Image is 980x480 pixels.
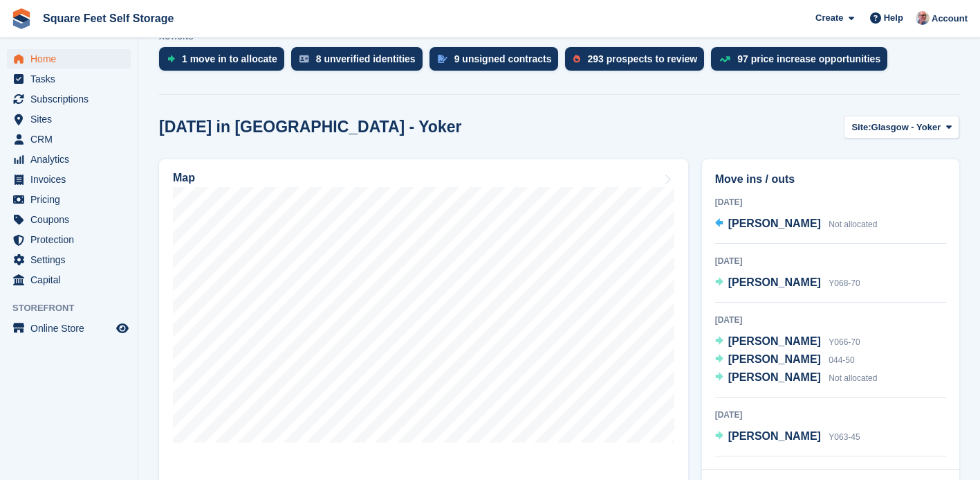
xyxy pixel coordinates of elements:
[438,55,447,63] img: contract_signature_icon-13c848040528278c33f63329250d36e43548de30e8caae1d1a13099fd9432cc5.svg
[916,11,930,25] img: David Greer
[114,320,131,337] a: Preview store
[30,250,113,269] span: Settings
[829,432,860,442] span: Y063-45
[715,333,860,351] a: [PERSON_NAME] Y066-70
[454,53,552,64] div: 9 unsigned contracts
[715,255,946,267] div: [DATE]
[37,7,179,30] a: Square Feet Self Storage
[11,8,32,29] img: stora-icon-8386f47178a22dfd0bd8f6a31ec36ba5ce8667c1dd55bd0f319d3a0aa187defe.svg
[844,116,959,139] button: Site: Glasgow - Yoker
[159,47,291,78] a: 1 move in to allocate
[728,430,821,442] span: [PERSON_NAME]
[30,270,113,290] span: Capital
[7,230,131,249] a: menu
[715,468,946,480] div: [DATE]
[829,220,877,229] span: Not allocated
[829,355,854,365] span: 044-50
[715,351,855,369] a: [PERSON_NAME] 044-50
[7,49,131,69] a: menu
[728,371,821,383] span: [PERSON_NAME]
[884,11,903,25] span: Help
[932,12,968,26] span: Account
[30,190,113,209] span: Pricing
[30,319,113,338] span: Online Store
[728,276,821,288] span: [PERSON_NAME]
[815,11,843,25] span: Create
[829,278,860,288] span: Y068-70
[299,55,309,63] img: verify_identity-adf6edd0f0f0b5bbfe63781bf79b02c33cf7c696d77639b501bdc392416b5a36.svg
[715,196,946,208] div: [DATE]
[7,69,131,89] a: menu
[573,55,580,63] img: prospect-51fa495bee0391a8d652442698ab0144808aea92771e9ea1ae160a38d050c398.svg
[7,109,131,129] a: menu
[7,270,131,290] a: menu
[565,47,711,78] a: 293 prospects to review
[715,314,946,326] div: [DATE]
[7,130,131,149] a: menu
[728,217,821,229] span: [PERSON_NAME]
[291,47,429,78] a: 8 unverified identities
[12,301,138,315] span: Storefront
[715,369,878,387] a: [PERSON_NAME] Not allocated
[30,230,113,249] span: Protection
[871,121,941,134] span: Glasgow - Yoker
[715,428,860,446] a: [PERSON_NAME] Y063-45
[182,53,277,64] div: 1 move in to allocate
[7,89,131,109] a: menu
[715,409,946,421] div: [DATE]
[829,373,877,383] span: Not allocated
[587,53,697,64] div: 293 prospects to review
[7,150,131,169] a: menu
[159,118,461,136] h2: [DATE] in [GEOGRAPHIC_DATA] - Yoker
[30,69,113,89] span: Tasks
[30,150,113,169] span: Analytics
[737,53,880,64] div: 97 price increase opportunities
[7,170,131,189] a: menu
[715,215,878,233] a: [PERSON_NAME] Not allocated
[30,170,113,189] span: Invoices
[30,49,113,69] span: Home
[711,47,894,78] a: 97 price increase opportunities
[30,130,113,149] span: CRM
[851,121,871,134] span: Site:
[30,89,113,109] span: Subscriptions
[30,210,113,229] span: Coupons
[429,47,566,78] a: 9 unsigned contracts
[7,210,131,229] a: menu
[728,353,821,365] span: [PERSON_NAME]
[7,190,131,209] a: menu
[173,172,195,184] h2: Map
[715,274,860,292] a: [PERSON_NAME] Y068-70
[316,53,416,64] div: 8 unverified identities
[715,171,946,188] h2: Move ins / outs
[30,109,113,129] span: Sites
[167,55,175,63] img: move_ins_to_allocate_icon-fdf77a2bb77ea45bf5b3d319d69a93e2d87916cf1d5bf7949dd705db3b84f3ca.svg
[7,250,131,269] a: menu
[719,56,730,62] img: price_increase_opportunities-93ffe204e8149a01c8c9dc8f82e8f89637d9d84a8eef4429ea346261dce0b2c0.svg
[7,319,131,338] a: menu
[829,337,860,347] span: Y066-70
[728,335,821,347] span: [PERSON_NAME]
